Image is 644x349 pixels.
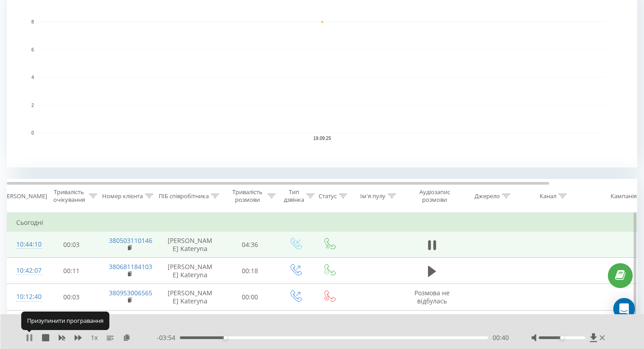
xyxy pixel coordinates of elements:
[159,192,209,200] div: ПІБ співробітника
[159,258,222,284] td: [PERSON_NAME] Kateryna
[159,232,222,258] td: [PERSON_NAME] Kateryna
[109,289,152,297] a: 380953006565
[51,188,87,204] div: Тривалість очікування
[91,333,98,342] span: 1 x
[493,333,509,342] span: 00:40
[43,310,100,336] td: 00:03
[157,333,180,342] span: - 03:54
[31,19,34,24] text: 8
[222,258,278,284] td: 00:18
[43,232,100,258] td: 00:03
[21,312,109,330] div: Призупинити програвання
[413,188,456,204] div: Аудіозапис розмови
[109,236,152,245] a: 380503110146
[109,262,152,271] a: 380681184103
[16,262,34,279] div: 10:42:07
[414,289,450,305] span: Розмова не відбулась
[31,47,34,52] text: 6
[31,75,34,80] text: 4
[319,192,337,200] div: Статус
[159,284,222,310] td: [PERSON_NAME] Kateryna
[43,284,100,310] td: 00:03
[540,192,556,200] div: Канал
[611,192,637,200] div: Кампанія
[222,284,278,310] td: 00:00
[43,258,100,284] td: 00:11
[284,188,304,204] div: Тип дзвінка
[222,310,278,336] td: 00:00
[1,192,47,200] div: [PERSON_NAME]
[16,288,34,306] div: 10:12:40
[16,236,34,253] div: 10:44:10
[360,192,385,200] div: Ім'я пулу
[159,310,222,336] td: [PERSON_NAME] Kateryna
[31,130,34,135] text: 0
[613,298,635,320] div: Open Intercom Messenger
[314,136,331,141] text: 19.09.25
[222,232,278,258] td: 04:36
[475,192,500,200] div: Джерело
[102,192,143,200] div: Номер клієнта
[230,188,265,204] div: Тривалість розмови
[31,103,34,108] text: 2
[224,336,227,340] div: Accessibility label
[560,336,564,340] div: Accessibility label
